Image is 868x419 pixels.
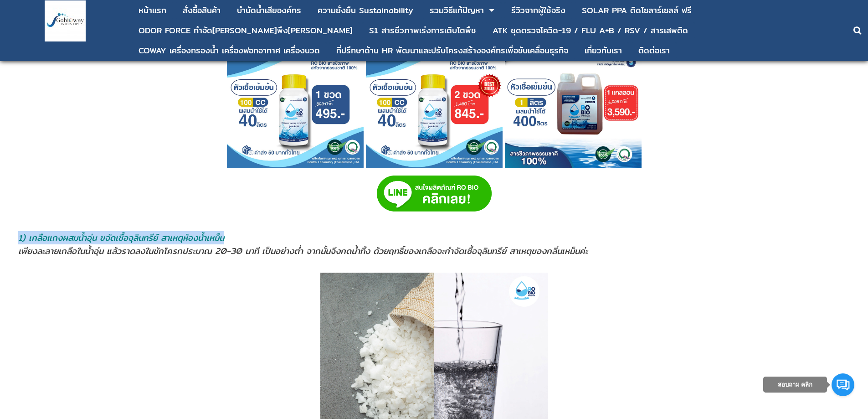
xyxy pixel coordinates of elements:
span: เพียงละลายเกลือในน้ำอุ่น แล้วราดลงในชักโครกประมาณ 20-30 นาที เป็นอย่างตํ่า จากนั้นจึงกดนํ้าทิ้ง ด... [18,244,588,258]
img: กลิ่นย้อนท่อ น้ำเสีย กลิ่นส้วม แก้ส้วมเหม็น วิธีดับกลิ่นห้องน้ำ ห้องน้ำเหม็น กำจัดกลิ่นเหม็น วิธี... [505,31,642,168]
img: large-1644130236041.jpg [45,0,86,41]
a: ที่ปรึกษาด้าน HR พัฒนาและปรับโครงสร้างองค์กรเพื่อขับเคลื่อนธุรกิจ [336,42,568,59]
a: ODOR FORCE กำจัด[PERSON_NAME]พึง[PERSON_NAME] [139,22,353,39]
a: ความยั่งยืน Sustainability [318,2,413,19]
a: สั่งซื้อสินค้า [183,2,221,19]
div: ODOR FORCE กำจัด[PERSON_NAME]พึง[PERSON_NAME] [139,26,353,35]
span: 1) เกลือแกงผสมนํ้าอุ่น ขจัดเชื้อจุลินทรีย์ สาเหตุห้องน้ำเหม็น [18,231,224,244]
div: S1 สารชีวภาพเร่งการเติบโตพืช [369,26,476,35]
div: รีวิวจากผู้ใช้จริง [511,6,565,15]
a: บําบัดน้ำเสียองค์กร [237,2,301,19]
a: ATK ชุดตรวจโควิด-19 / FLU A+B / RSV / สารเสพติด [493,22,688,39]
div: ติดต่อเรา [638,47,670,55]
div: ที่ปรึกษาด้าน HR พัฒนาและปรับโครงสร้างองค์กรเพื่อขับเคลื่อนธุรกิจ [336,47,568,55]
a: รีวิวจากผู้ใช้จริง [511,2,565,19]
div: บําบัดน้ำเสียองค์กร [237,6,301,15]
div: SOLAR PPA ติดโซลาร์เซลล์ ฟรี [582,6,692,15]
a: SOLAR PPA ติดโซลาร์เซลล์ ฟรี [582,2,692,19]
a: รวมวิธีแก้ปัญหา [430,2,484,19]
a: หน้าแรก [139,2,166,19]
div: ATK ชุดตรวจโควิด-19 / FLU A+B / RSV / สารเสพติด [493,26,688,35]
div: ความยั่งยืน Sustainability [318,6,413,15]
img: กลิ่นย้อนท่อ น้ำเสีย กลิ่นส้วม แก้ส้วมเหม็น วิธีดับกลิ่นห้องน้ำ ห้องน้ำเหม็น กำจัดกลิ่นเหม็น วิธี... [227,31,364,168]
a: S1 สารชีวภาพเร่งการเติบโตพืช [369,22,476,39]
div: เกี่ยวกับเรา [585,47,622,55]
img: กลิ่นย้อนท่อ น้ำเสีย กลิ่นส้วม แก้ส้วมเหม็น วิธีดับกลิ่นห้องน้ำ ห้องน้ำเหม็น กำจัดกลิ่นเหม็น วิธี... [366,31,503,168]
div: สั่งซื้อสินค้า [183,6,221,15]
a: ติดต่อเรา [638,42,670,59]
a: เกี่ยวกับเรา [585,42,622,59]
div: รวมวิธีแก้ปัญหา [430,6,484,15]
span: สอบถาม คลิก [778,381,813,388]
div: หน้าแรก [139,6,166,15]
a: COWAY เครื่องกรองน้ำ เครื่องฟอกอากาศ เครื่องนวด [139,42,320,59]
div: COWAY เครื่องกรองน้ำ เครื่องฟอกอากาศ เครื่องนวด [139,47,320,55]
